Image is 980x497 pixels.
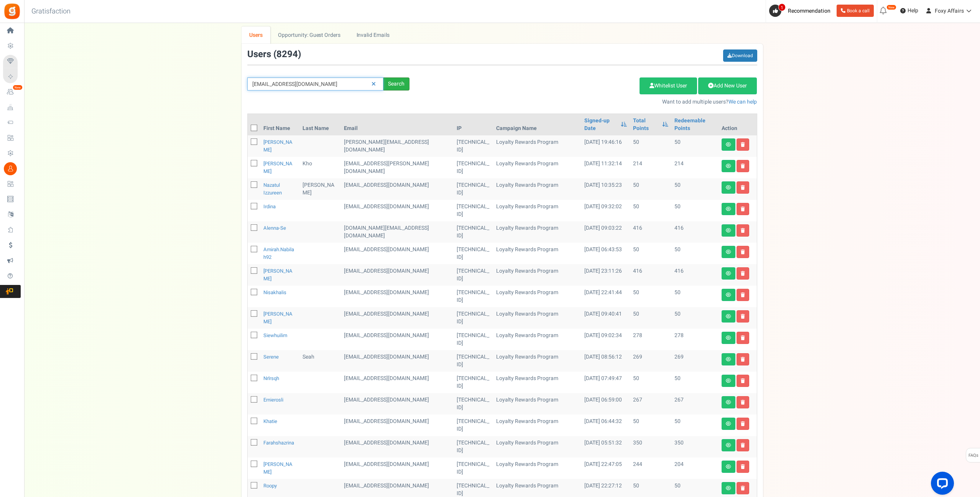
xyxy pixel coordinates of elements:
[493,372,581,393] td: Loyalty Rewards Program
[263,310,293,325] a: [PERSON_NAME]
[726,228,731,233] i: View details
[769,5,834,17] a: 1 Recommendation
[263,181,282,196] a: Nazatul Izzureen
[263,267,293,282] a: [PERSON_NAME]
[493,221,581,243] td: Loyalty Rewards Program
[242,26,271,44] a: Users
[741,421,745,426] i: Delete user
[493,286,581,307] td: Loyalty Rewards Program
[630,157,671,178] td: 214
[341,415,454,436] td: customer
[263,353,279,360] a: Serene
[454,307,493,329] td: [TECHNICAL_ID]
[341,307,454,329] td: customer
[493,307,581,329] td: Loyalty Rewards Program
[454,372,493,393] td: [TECHNICAL_ID]
[270,26,348,44] a: Opportunity: Guest Orders
[726,250,731,254] i: View details
[454,200,493,221] td: [TECHNICAL_ID]
[454,350,493,372] td: [TECHNICAL_ID]
[726,379,731,383] i: View details
[263,396,283,403] a: ernierosli
[581,200,630,221] td: [DATE] 09:32:02
[454,436,493,458] td: [TECHNICAL_ID]
[726,357,731,362] i: View details
[726,421,731,426] i: View details
[454,157,493,178] td: [TECHNICAL_ID]
[454,114,493,135] th: IP
[13,85,23,90] em: New
[778,3,786,11] span: 1
[671,178,719,200] td: 50
[581,221,630,243] td: [DATE] 09:03:22
[299,350,341,372] td: Seah
[741,357,745,362] i: Delete user
[341,393,454,415] td: customer
[671,221,719,243] td: 416
[421,98,757,106] p: Want to add multiple users?
[247,77,383,91] input: Search by email or name
[630,329,671,350] td: 278
[454,286,493,307] td: [TECHNICAL_ID]
[493,393,581,415] td: Loyalty Rewards Program
[726,293,731,297] i: View details
[581,264,630,286] td: [DATE] 23:11:26
[674,117,715,132] a: Redeemable Points
[741,464,745,469] i: Delete user
[640,77,697,94] a: Whitelist User
[630,200,671,221] td: 50
[741,379,745,383] i: Delete user
[581,458,630,479] td: [DATE] 22:47:05
[584,117,617,132] a: Signed-up Date
[263,461,293,476] a: [PERSON_NAME]
[493,243,581,264] td: Loyalty Rewards Program
[741,314,745,319] i: Delete user
[741,443,745,448] i: Delete user
[630,415,671,436] td: 50
[671,157,719,178] td: 214
[263,482,277,489] a: Roopy
[671,264,719,286] td: 416
[3,86,21,99] a: New
[341,264,454,286] td: customer
[630,135,671,157] td: 50
[263,289,286,296] a: nisakhalis
[698,77,757,94] a: Add New User
[671,135,719,157] td: 50
[630,350,671,372] td: 269
[671,372,719,393] td: 50
[968,448,978,463] span: FAQs
[341,114,454,135] th: Email
[630,393,671,415] td: 267
[263,375,279,382] a: nrlrsqh
[671,458,719,479] td: 204
[299,157,341,178] td: Kho
[349,26,397,44] a: Invalid Emails
[263,439,294,446] a: farahshazrina
[741,142,745,147] i: Delete user
[493,135,581,157] td: Loyalty Rewards Program
[581,329,630,350] td: [DATE] 09:02:34
[726,185,731,190] i: View details
[493,458,581,479] td: Loyalty Rewards Program
[493,114,581,135] th: Campaign Name
[341,243,454,264] td: customer
[299,178,341,200] td: [PERSON_NAME]
[454,243,493,264] td: [TECHNICAL_ID]
[897,5,921,17] a: Help
[671,350,719,372] td: 269
[633,117,658,132] a: Total Points
[726,486,731,490] i: View details
[741,250,745,254] i: Delete user
[741,271,745,276] i: Delete user
[630,243,671,264] td: 50
[247,49,301,59] h3: Users ( )
[581,157,630,178] td: [DATE] 11:32:14
[454,393,493,415] td: [TECHNICAL_ID]
[454,415,493,436] td: [TECHNICAL_ID]
[341,350,454,372] td: customer
[726,400,731,405] i: View details
[581,243,630,264] td: [DATE] 06:43:53
[454,178,493,200] td: [TECHNICAL_ID]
